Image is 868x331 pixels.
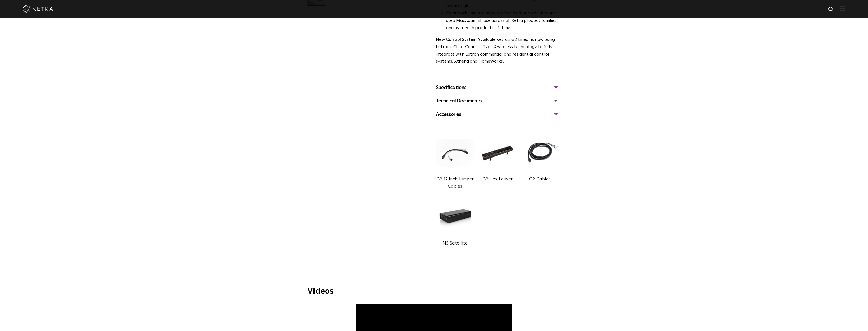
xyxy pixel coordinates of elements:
[436,97,559,105] div: Technical Documents
[840,6,845,11] img: Hamburger%20Nav.svg
[529,177,551,181] label: G2 Cables
[307,287,561,295] h3: Videos
[436,177,474,189] label: G2 12 Inch Jumper Cables
[436,110,559,118] div: Accessories
[436,36,559,66] p: Ketra’s G2 Linear is now using Lutron’s Clear Connect Type X wireless technology to fully integra...
[23,5,53,13] img: ketra-logo-2019-white
[436,195,474,247] a: n3-img@2x N3 Satellite
[478,131,517,174] img: G2 Hex Louver
[446,10,559,32] li: —maintains your desired color point at a one step MacAdam Ellipse across all Ketra product famili...
[436,38,496,42] strong: New Control System Available:
[521,131,559,174] img: G2 cables
[482,177,513,181] label: G2 Hex Louver
[442,241,468,246] label: N3 Satellite
[436,195,474,238] img: n3-img@2x
[828,6,834,13] img: search icon
[436,83,559,92] div: Specifications
[436,131,474,174] img: G2 12 inch cables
